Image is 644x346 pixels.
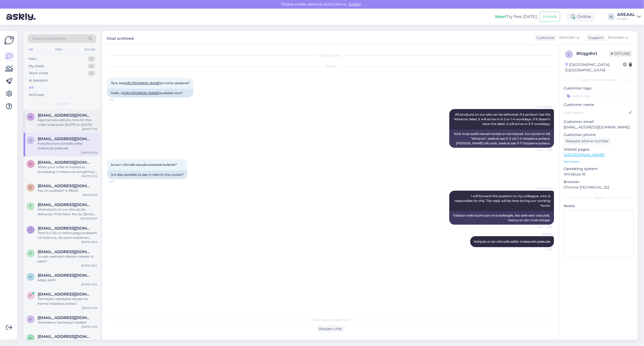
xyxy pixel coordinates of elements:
[564,110,628,116] input: Add name
[38,137,92,141] span: sirli.pent@gmail.com
[88,71,95,76] div: 0
[474,240,550,243] span: Kahjuks ei ole võimalik sellist makseviisi pakkuda
[608,13,615,20] div: A
[38,254,97,264] div: Un pēc septiņām dienām teiksiet to pašu?
[534,35,555,41] div: Customer
[540,12,560,22] button: Emails
[29,85,33,90] div: All
[30,275,32,279] span: k
[82,174,97,178] div: [DATE] 10:15
[29,78,48,83] div: AI Assistant
[495,14,537,20] div: Try free [DATE]:
[88,64,95,69] div: 0
[111,163,177,167] span: ka son võimalik tasuda sularahas kullerile?
[83,46,96,53] div: Socials
[38,160,92,165] span: Andreasveide007@gmail.com
[30,162,32,166] span: A
[107,53,554,58] div: Chat started
[38,231,97,240] div: Tere! Kui Teil on tellimusega probleem või küsimus, siis palun saatke kiri [EMAIL_ADDRESS][DOMAIN...
[82,325,97,329] div: [DATE] 14:19
[617,17,635,21] div: Areaal
[82,306,97,310] div: [DATE] 15:12
[38,273,92,278] span: kaupo.arulo@outlook.com
[123,91,159,95] a: [URL][DOMAIN_NAME]
[564,147,634,152] p: Visited pages
[564,92,634,100] input: Add a tag
[564,172,634,177] p: Windows 10
[109,179,128,183] span: 8:29
[564,159,634,164] p: See more ...
[4,35,14,45] img: Askly Logo
[82,127,97,131] div: [DATE] 11:10
[564,152,605,157] a: [URL][DOMAIN_NAME]
[38,334,92,339] span: kugeo@inbox.lv
[38,278,97,282] div: selge, aitäh!
[559,35,575,41] span: Estonian
[81,151,97,155] div: [DATE] 10:26
[449,211,554,225] div: Edastan selle küsimuse oma kolleegile, kes selle eest vastutab. Vastus on siin meie tööajal.
[30,228,31,232] span: i
[617,13,635,17] div: AREAAL
[38,297,97,306] div: Teie kirjale vastatakse tänase või homse tööpäeva jooksul.
[38,226,92,231] span: info@pixelgame.ee
[30,294,32,298] span: p
[38,202,92,207] span: Taavi@saarlane.ee
[30,251,32,255] span: e
[124,81,161,85] a: [URL][DOMAIN_NAME]
[564,138,611,145] div: Request phone number
[533,105,552,109] span: AI Assistant
[317,325,344,332] div: Reopen chat
[568,52,570,56] span: l
[608,35,624,41] span: Estonian
[564,119,634,124] p: Customer email
[30,138,32,142] span: s
[55,101,69,106] span: All chats
[30,204,32,208] span: T
[54,46,63,53] div: Web
[29,92,44,98] div: Archived
[81,282,97,286] div: [DATE] 15:34
[533,186,552,190] span: AI Assistant
[111,81,190,85] span: Tere, kas on kohe saadaval?
[38,188,97,193] div: Kas on uudiseid? A-36225
[81,217,97,220] div: [DATE] 20:57
[88,56,95,61] div: 0
[30,115,32,119] span: a
[38,249,92,254] span: exit_15@inbox.lv
[617,13,641,21] a: AREAALAreaal
[38,292,92,297] span: paigaldus4you@gmail.com
[564,195,634,200] div: Extra
[38,320,97,325] div: Orienteeruv tarneaeg 2 nädalat
[38,207,97,217] div: All products on our site can be delivered. If the Naim Mu-So Qb (Gen 2) has a 'kiirtarne' label, ...
[564,132,634,138] p: Customer phone
[449,129,554,148] div: Kõik meie saidil olevad tooted on tarnitavad. Kui tootel on silt "kiirtarne", saabub see 0-2 või ...
[38,141,97,151] div: Kahjuks ei ole võimalik sellist makseviisi pakkuda
[29,64,44,69] div: My chats
[564,86,634,91] p: Customer tags
[576,50,609,57] div: # ltqgdhrt
[32,36,66,41] span: Search customers
[107,170,187,179] div: Is it also possible to pay in cash to the courier?
[533,247,552,251] span: 10:26
[38,315,92,320] span: aiasesoon@gmail.com
[29,56,37,61] div: New
[586,35,603,41] div: Support
[564,203,634,209] p: Notes
[564,102,634,107] p: Customer name
[107,89,193,98] div: Hello, is available now?
[565,62,623,73] div: [GEOGRAPHIC_DATA], [GEOGRAPHIC_DATA]
[564,179,634,185] p: Browser
[567,12,595,21] div: Online
[609,51,632,56] span: Offline
[30,317,32,321] span: a
[107,64,554,69] div: [DATE]
[38,113,92,118] span: aleksejdegtjarjov@gmail.com
[28,46,34,53] div: All
[455,194,551,207] span: I will forward this question to my colleague, who is responsible for this. The reply will be here...
[30,185,32,189] span: E
[81,240,97,244] div: [DATE] 18:53
[533,148,552,152] span: Seen ✓ 8:27
[564,78,634,82] div: Customer information
[495,14,506,19] b: New!
[38,165,97,174] div: When your order is marked as processing, it means we are getting it ready to ship. This includes ...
